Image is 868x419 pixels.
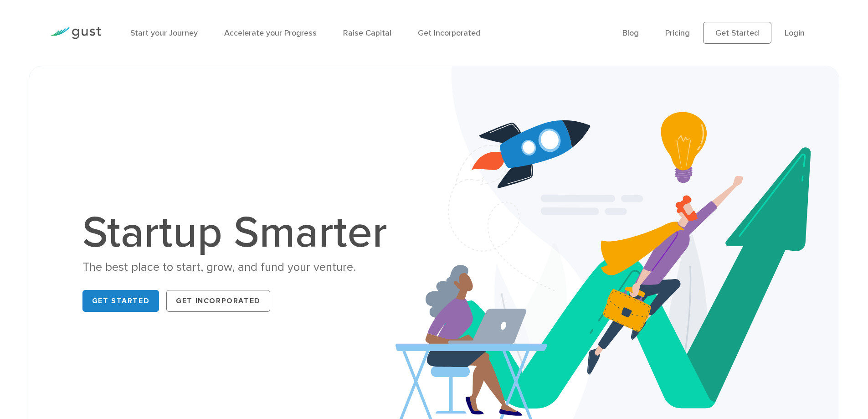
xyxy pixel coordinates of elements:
[50,27,101,39] img: Gust Logo
[703,22,771,44] a: Get Started
[166,290,270,312] a: Get Incorporated
[343,28,391,38] a: Raise Capital
[130,28,198,38] a: Start your Journey
[418,28,481,38] a: Get Incorporated
[82,259,397,275] div: The best place to start, grow, and fund your venture.
[785,28,805,38] a: Login
[82,290,159,312] a: Get Started
[224,28,317,38] a: Accelerate your Progress
[82,211,397,255] h1: Startup Smarter
[622,28,639,38] a: Blog
[665,28,690,38] a: Pricing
